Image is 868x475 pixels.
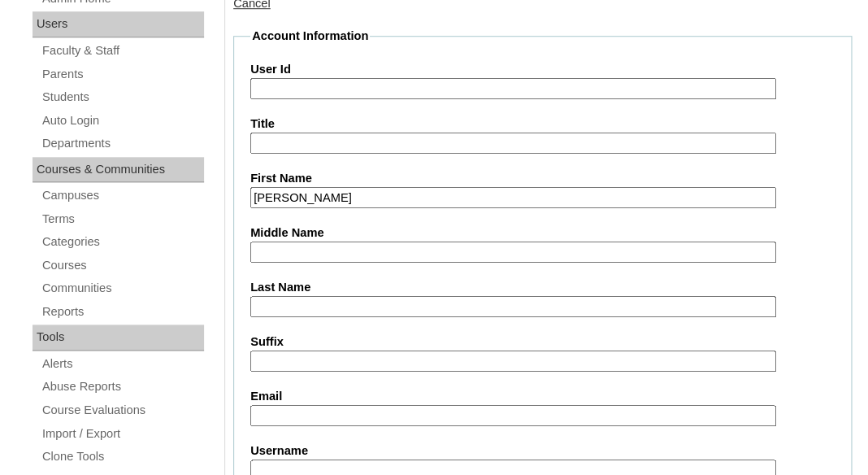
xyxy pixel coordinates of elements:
[250,224,835,242] label: Middle Name
[41,377,204,397] a: Abuse Reports
[33,11,204,37] div: Users
[41,278,204,299] a: Communities
[250,170,835,187] label: First Name
[41,185,204,206] a: Campuses
[33,157,204,183] div: Courses & Communities
[41,41,204,61] a: Faculty & Staff
[41,255,204,276] a: Courses
[41,64,204,85] a: Parents
[41,447,204,467] a: Clone Tools
[250,28,370,45] legend: Account Information
[250,61,835,78] label: User Id
[41,424,204,444] a: Import / Export
[250,279,835,296] label: Last Name
[41,87,204,107] a: Students
[41,400,204,421] a: Course Evaluations
[41,232,204,252] a: Categories
[41,111,204,131] a: Auto Login
[41,133,204,154] a: Departments
[250,333,835,351] label: Suffix
[41,354,204,374] a: Alerts
[250,388,835,405] label: Email
[250,442,835,460] label: Username
[33,325,204,351] div: Tools
[250,115,835,133] label: Title
[41,302,204,322] a: Reports
[41,209,204,229] a: Terms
